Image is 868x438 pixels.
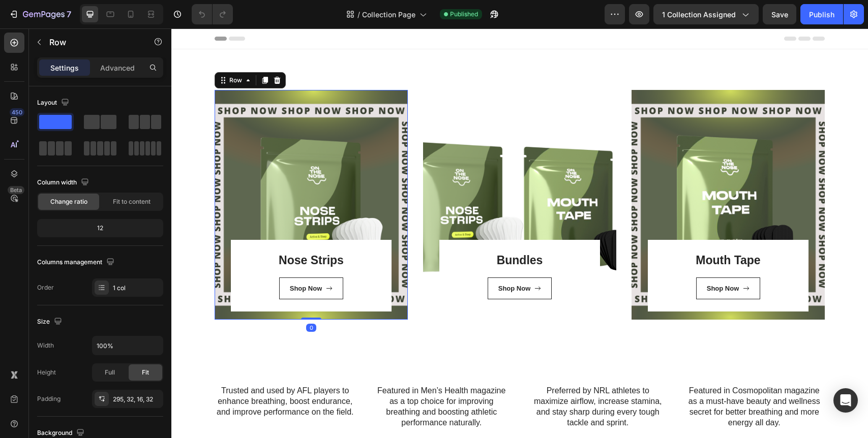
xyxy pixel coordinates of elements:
[113,395,161,404] div: 295, 32, 16, 32
[192,4,233,24] div: Undo/Redo
[316,249,381,271] a: Shop Now
[809,9,834,20] div: Publish
[362,9,415,20] span: Collection Page
[535,255,568,265] div: Shop Now
[100,62,135,73] p: Advanced
[67,8,71,20] p: 7
[357,357,496,399] p: Preferred by NRL athletes to maximize airflow, increase stamina, and stay sharp during every toug...
[50,197,87,206] span: Change ratio
[37,368,56,377] div: Height
[763,4,796,24] button: Save
[800,4,843,24] button: Publish
[201,357,340,399] p: Featured in Men’s Health magazine as a top choice for improving breathing and boosting athletic p...
[93,336,163,355] input: Auto
[653,4,759,24] button: 1 collection assigned
[37,283,54,292] div: Order
[833,388,858,413] div: Open Intercom Messenger
[514,357,653,399] p: Featured in Cosmopolitan magazine as a must-have beauty and wellness secret for better breathing ...
[50,62,79,73] p: Settings
[37,315,64,329] div: Size
[327,255,360,265] div: Shop Now
[39,221,161,235] div: 12
[37,256,116,269] div: Columns management
[44,357,184,389] p: Trusted and used by AFL players to enhance breathing, boost endurance, and improve performance on...
[280,224,416,241] h3: Bundles
[771,10,788,19] span: Save
[4,4,76,24] button: 7
[105,368,115,377] span: Full
[49,36,136,48] p: Row
[8,186,24,194] div: Beta
[37,176,91,190] div: Column width
[113,197,151,206] span: Fit to content
[357,9,360,20] span: /
[171,28,868,438] iframe: Design area
[37,341,54,350] div: Width
[10,108,24,116] div: 450
[37,394,61,403] div: Padding
[37,96,71,110] div: Layout
[113,284,161,293] div: 1 col
[142,368,149,377] span: Fit
[450,10,478,19] span: Published
[525,249,589,271] a: Shop Now
[489,224,625,241] h3: Mouth Tape
[662,9,736,20] span: 1 collection assigned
